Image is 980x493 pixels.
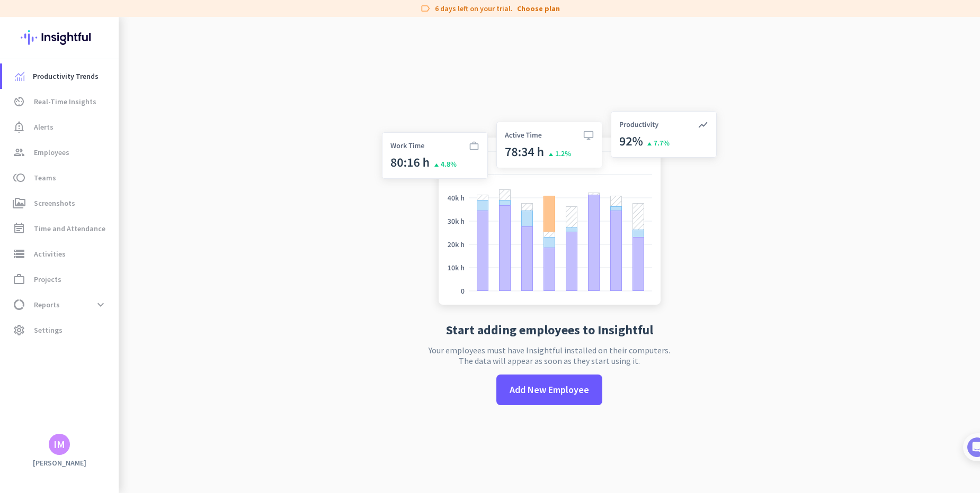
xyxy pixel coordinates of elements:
[34,95,96,108] span: Real-Time Insights
[2,241,119,267] a: storageActivities
[34,197,75,209] span: Screenshots
[496,375,602,405] button: Add New Employee
[2,89,119,114] a: av_timerReal-Time Insights
[33,70,99,83] span: Productivity Trends
[13,146,25,159] i: group
[2,165,119,190] a: tollTeams
[34,248,66,260] span: Activities
[2,317,119,343] a: settingsSettings
[13,222,25,235] i: event_note
[517,3,560,14] a: Choose plan
[54,439,65,450] div: IM
[2,63,119,89] a: menu-itemProductivity Trends
[2,267,119,292] a: work_outlineProjects
[374,105,725,315] img: no-search-results
[420,3,431,14] i: label
[13,197,25,209] i: perm_media
[34,171,56,184] span: Teams
[21,17,98,58] img: Insightful logo
[2,292,119,317] a: data_usageReportsexpand_more
[2,114,119,140] a: notification_importantAlerts
[510,383,589,397] span: Add New Employee
[34,146,69,159] span: Employees
[34,298,60,311] span: Reports
[2,190,119,216] a: perm_mediaScreenshots
[91,295,110,314] button: expand_more
[2,216,119,241] a: event_noteTime and Attendance
[13,171,25,184] i: toll
[34,324,63,336] span: Settings
[446,324,653,336] h2: Start adding employees to Insightful
[429,345,670,366] p: Your employees must have Insightful installed on their computers. The data will appear as soon as...
[2,140,119,165] a: groupEmployees
[13,121,25,133] i: notification_important
[13,95,25,108] i: av_timer
[13,298,25,311] i: data_usage
[34,222,105,235] span: Time and Attendance
[13,248,25,260] i: storage
[34,121,54,133] span: Alerts
[13,273,25,286] i: work_outline
[15,71,24,81] img: menu-item
[34,273,61,286] span: Projects
[13,324,25,336] i: settings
